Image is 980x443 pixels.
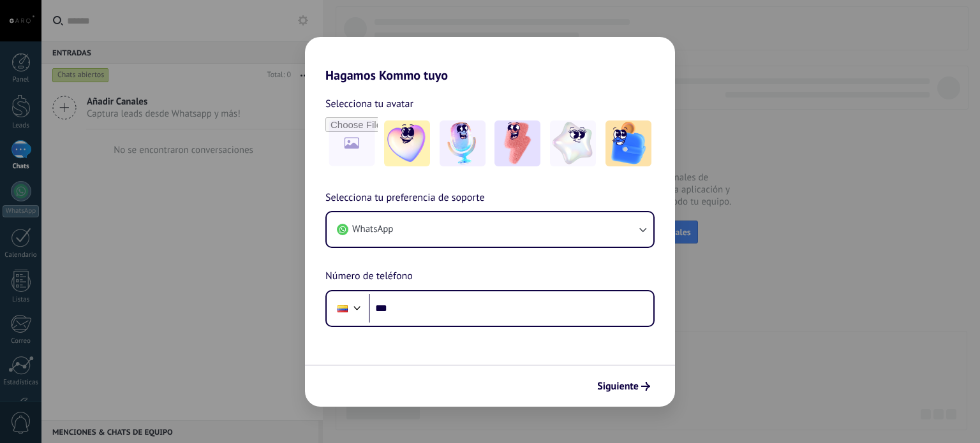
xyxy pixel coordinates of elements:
[591,375,656,397] button: Siguiente
[352,223,393,236] span: WhatsApp
[605,120,651,166] img: -5.jpeg
[325,268,413,285] span: Número de teléfono
[330,295,355,322] div: Colombia: + 57
[325,190,485,207] span: Selecciona tu preferencia de soporte
[597,382,639,391] span: Siguiente
[550,120,596,166] img: -4.jpeg
[305,37,675,83] h2: Hagamos Kommo tuyo
[384,120,430,166] img: -1.jpeg
[440,120,486,166] img: -2.jpeg
[327,212,653,247] button: WhatsApp
[325,96,413,112] span: Selecciona tu avatar
[494,120,540,166] img: -3.jpeg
